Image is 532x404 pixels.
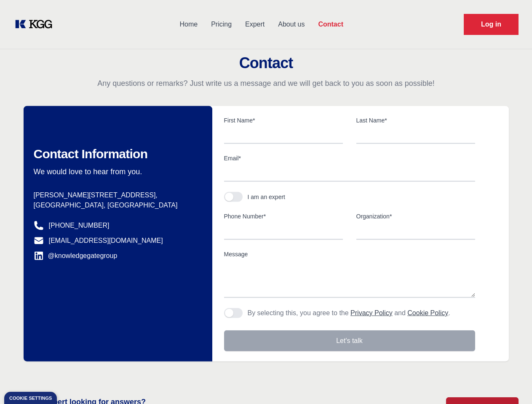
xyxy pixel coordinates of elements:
a: About us [271,13,311,35]
a: KOL Knowledge Platform: Talk to Key External Experts (KEE) [13,18,59,31]
label: Message [224,250,475,258]
label: Last Name* [356,116,475,125]
label: Phone Number* [224,212,343,221]
label: Organization* [356,212,475,221]
p: We would love to hear from you. [34,167,199,177]
a: Pricing [204,13,238,35]
a: Expert [238,13,271,35]
p: [GEOGRAPHIC_DATA], [GEOGRAPHIC_DATA] [34,200,199,210]
h2: Contact Information [34,146,199,162]
label: First Name* [224,116,343,125]
a: Contact [311,13,350,35]
p: [PERSON_NAME][STREET_ADDRESS], [34,190,199,200]
p: Any questions or remarks? Just write us a message and we will get back to you as soon as possible! [10,78,522,88]
a: Home [173,13,204,35]
h2: Contact [10,55,522,72]
a: Request Demo [464,14,519,35]
label: Email* [224,154,475,162]
a: [PHONE_NUMBER] [49,221,110,231]
a: [EMAIL_ADDRESS][DOMAIN_NAME] [49,236,163,246]
iframe: Chat Widget [490,364,532,404]
button: Let's talk [224,330,475,351]
div: I am an expert [248,193,286,201]
a: Cookie Policy [407,309,448,316]
a: @knowledgegategroup [34,251,118,261]
div: Cookie settings [9,396,52,401]
p: By selecting this, you agree to the and . [248,308,450,318]
a: Privacy Policy [350,309,393,316]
